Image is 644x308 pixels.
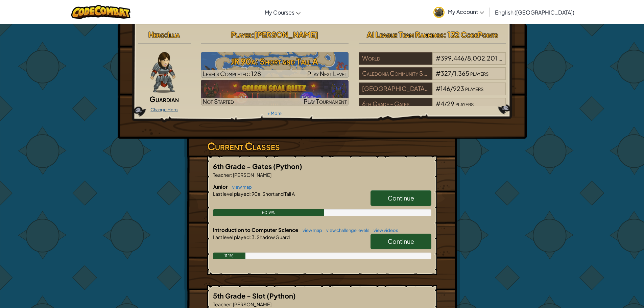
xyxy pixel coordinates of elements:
[359,82,432,95] div: [GEOGRAPHIC_DATA][PERSON_NAME]
[165,30,167,39] span: :
[256,234,290,240] span: Shadow Guard
[213,253,246,259] div: 11.1%
[470,69,488,77] span: players
[232,172,271,178] span: [PERSON_NAME]
[440,69,451,77] span: 327
[464,54,467,62] span: /
[492,3,578,21] a: English ([GEOGRAPHIC_DATA])
[436,85,440,92] span: #
[201,80,349,105] a: Not StartedPlay Tournament
[299,228,322,233] a: view map
[231,301,232,307] span: :
[453,85,464,92] span: 923
[229,184,252,190] a: view map
[273,162,302,170] span: (Python)
[149,94,179,104] span: Guardian
[202,70,261,77] span: Levels Completed: 128
[167,30,180,39] span: Illia
[359,89,506,97] a: [GEOGRAPHIC_DATA][PERSON_NAME]#146/923players
[451,69,454,77] span: /
[71,5,130,19] img: CodeCombat logo
[213,162,273,170] span: 6th Grade - Gates
[444,30,498,39] span: : 132 CodePoints
[213,301,231,307] span: Teacher
[201,52,349,78] img: JR 90a: Short and Tall A
[213,227,299,233] span: Introduction to Computer Science
[359,67,432,80] div: Caledonia Community Schools
[201,54,349,69] h3: JR 90a: Short and Tall A
[252,30,254,39] span: :
[201,52,349,78] a: Play Next Level
[213,209,324,216] div: 50.9%
[304,97,347,105] span: Play Tournament
[249,191,251,197] span: :
[265,9,294,16] span: My Courses
[436,100,440,108] span: #
[232,301,271,307] span: [PERSON_NAME]
[359,74,506,81] a: Caledonia Community Schools#327/1,365players
[267,111,282,116] a: + More
[261,3,304,21] a: My Courses
[148,30,165,39] span: Hero
[213,172,231,178] span: Teacher
[231,30,252,39] span: Player
[267,291,296,300] span: (Python)
[213,291,267,300] span: 5th Grade - Slot
[370,228,398,233] a: view videos
[150,52,175,93] img: guardian-pose.png
[367,30,444,39] span: AI League Team Rankings
[213,191,249,197] span: Last level played
[207,139,437,154] h3: Current Classes
[388,194,414,202] span: Continue
[251,234,256,240] span: 3.
[249,234,251,240] span: :
[150,107,178,112] a: Change Hero
[202,97,234,105] span: Not Started
[440,85,450,92] span: 146
[454,69,469,77] span: 1,365
[444,100,447,108] span: /
[448,8,484,15] span: My Account
[495,9,574,16] span: English ([GEOGRAPHIC_DATA])
[465,85,483,92] span: players
[254,30,318,39] span: [PERSON_NAME]
[359,58,506,66] a: World#399,446/8,002,201players
[467,54,497,62] span: 8,002,201
[323,228,369,233] a: view challenge levels
[359,104,506,112] a: 6th Grade - Gates#4/29players
[201,80,349,105] img: Golden Goal
[213,234,249,240] span: Last level played
[440,100,444,108] span: 4
[430,1,487,23] a: My Account
[450,85,453,92] span: /
[213,183,229,190] span: Junior
[436,69,440,77] span: #
[447,100,454,108] span: 29
[433,7,445,18] img: avatar
[436,54,440,62] span: #
[231,172,232,178] span: :
[262,191,295,197] span: Short and Tall A
[359,52,432,65] div: World
[455,100,474,108] span: players
[440,54,464,62] span: 399,446
[359,98,432,111] div: 6th Grade - Gates
[251,191,262,197] span: 90a.
[388,237,414,245] span: Continue
[307,70,347,77] span: Play Next Level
